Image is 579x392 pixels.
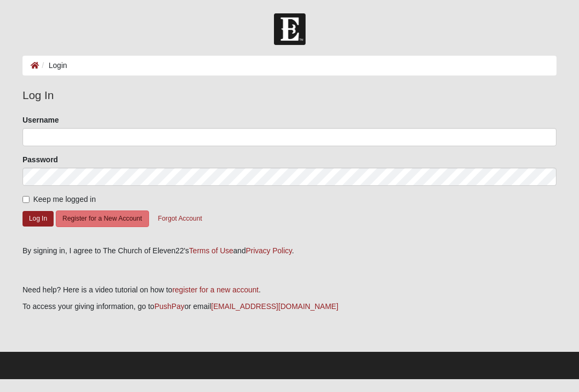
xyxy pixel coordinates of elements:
[246,246,292,255] a: Privacy Policy
[154,302,184,311] a: PushPay
[211,302,338,311] a: [EMAIL_ADDRESS][DOMAIN_NAME]
[56,210,149,227] button: Register for a New Account
[172,285,258,294] a: register for a new account
[23,245,556,257] div: By signing in, I agree to The Church of Eleven22's and .
[33,195,96,203] span: Keep me logged in
[39,60,67,71] li: Login
[23,196,29,203] input: Keep me logged in
[274,13,306,45] img: Church of Eleven22 Logo
[151,210,209,227] button: Forgot Account
[23,115,59,125] label: Username
[23,211,54,227] button: Log In
[189,246,233,255] a: Terms of Use
[23,154,58,165] label: Password
[23,301,556,312] p: To access your giving information, go to or email
[23,284,556,296] p: Need help? Here is a video tutorial on how to .
[23,87,556,104] legend: Log In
